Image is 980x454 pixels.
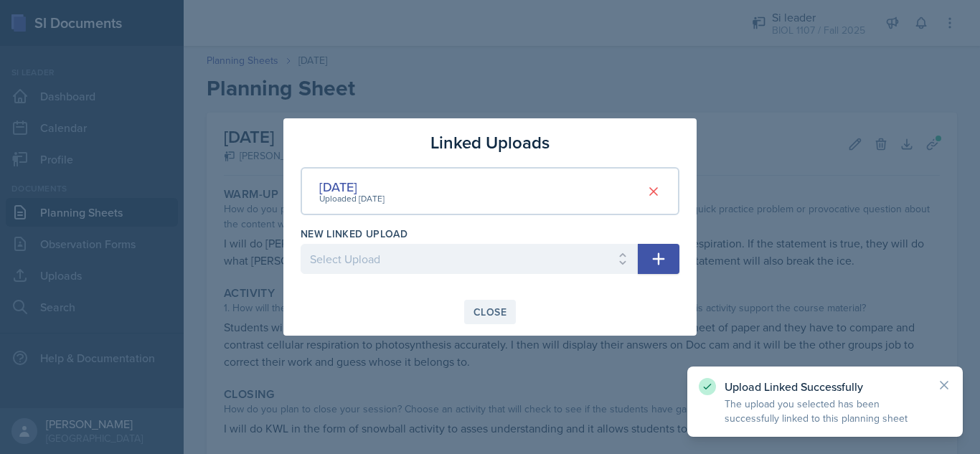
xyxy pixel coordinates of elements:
button: Close [464,300,516,324]
label: New Linked Upload [301,227,407,241]
div: Uploaded [DATE] [319,192,385,205]
h3: Linked Uploads [430,130,550,156]
div: [DATE] [319,177,385,197]
div: Close [473,306,507,318]
p: The upload you selected has been successfully linked to this planning sheet [725,397,925,425]
p: Upload Linked Successfully [725,379,925,394]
